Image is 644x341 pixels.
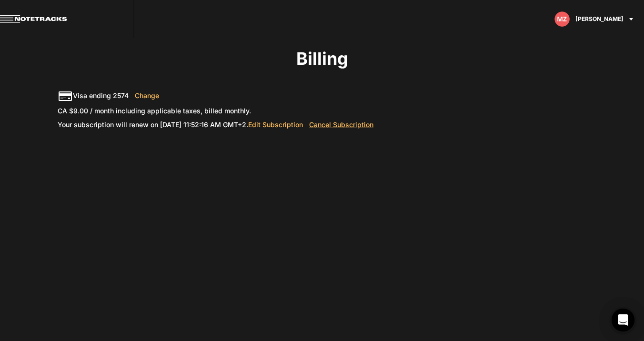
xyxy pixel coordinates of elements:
[248,120,303,129] a: Edit Subscription
[612,309,634,331] div: Open Intercom Messenger
[129,87,165,106] button: Change
[575,15,624,23] span: [PERSON_NAME]
[58,120,248,129] span: Your subscription will renew on [DATE] 11:52:16 AM GMT+2.
[554,11,570,27] img: letters
[58,87,586,106] div: Visa ending 2574
[58,106,586,116] div: CA $9.00 / month including applicable taxes, billed monthly.
[303,116,380,135] button: Cancel Subscription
